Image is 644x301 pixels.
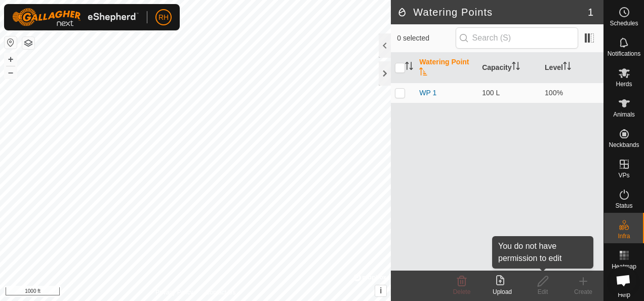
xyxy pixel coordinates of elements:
span: Infra [618,233,630,239]
div: Create [563,287,603,296]
span: Animals [613,111,635,118]
button: Map Layers [22,37,34,49]
a: WP 1 [419,89,436,97]
div: Upload [482,287,522,296]
img: Gallagher Logo [12,8,139,26]
span: Herds [616,81,632,87]
span: Help [618,292,630,298]
span: 1 [588,5,593,20]
button: Reset Map [5,36,17,49]
button: – [5,66,17,79]
p-sorticon: Activate to sort [405,63,413,71]
span: 0 selected [397,33,455,44]
div: 100% [545,88,599,98]
a: Privacy Policy [155,288,193,297]
p-sorticon: Activate to sort [563,63,571,71]
p-sorticon: Activate to sort [419,69,427,77]
td: 100 L [478,83,541,103]
button: + [5,53,17,65]
span: Heatmap [612,264,636,270]
span: Schedules [610,20,638,26]
span: Neckbands [609,142,639,148]
span: VPs [618,172,629,178]
a: Contact Us [206,288,235,297]
h2: Watering Points [397,6,588,18]
input: Search (S) [456,27,578,49]
p-sorticon: Activate to sort [512,63,520,71]
div: Open chat [610,267,637,294]
span: RH [158,12,169,23]
button: i [375,285,386,296]
span: i [380,286,382,295]
th: Watering Point [415,53,478,83]
span: Status [615,203,632,209]
div: Edit [522,287,563,296]
span: Notifications [608,51,640,57]
th: Level [541,53,603,83]
th: Capacity [478,53,541,83]
span: Delete [453,288,471,295]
